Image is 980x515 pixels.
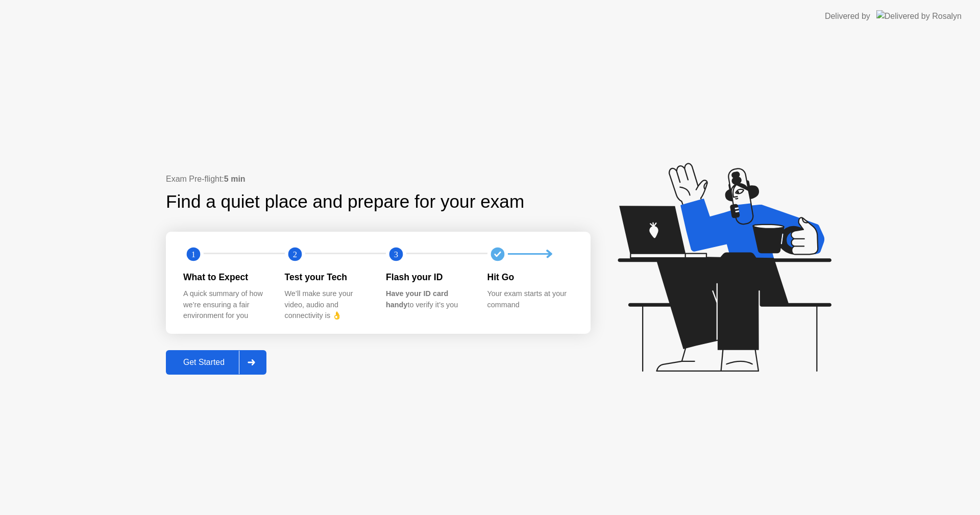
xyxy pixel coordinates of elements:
div: Exam Pre-flight: [166,173,591,185]
div: Flash your ID [386,271,471,284]
img: Delivered by Rosalyn [876,10,962,22]
b: 5 min [224,175,246,183]
div: Hit Go [487,271,573,284]
div: to verify it’s you [386,288,471,310]
div: Get Started [169,358,239,367]
b: Have your ID card handy [386,289,448,309]
div: A quick summary of how we’re ensuring a fair environment for you [183,288,268,322]
div: Test your Tech [285,271,370,284]
div: What to Expect [183,271,268,284]
text: 1 [191,249,195,259]
div: We’ll make sure your video, audio and connectivity is 👌 [285,288,370,322]
div: Delivered by [825,10,870,22]
div: Find a quiet place and prepare for your exam [166,188,526,215]
text: 3 [394,249,398,259]
button: Get Started [166,350,266,375]
div: Your exam starts at your command [487,288,573,310]
text: 2 [292,249,297,259]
